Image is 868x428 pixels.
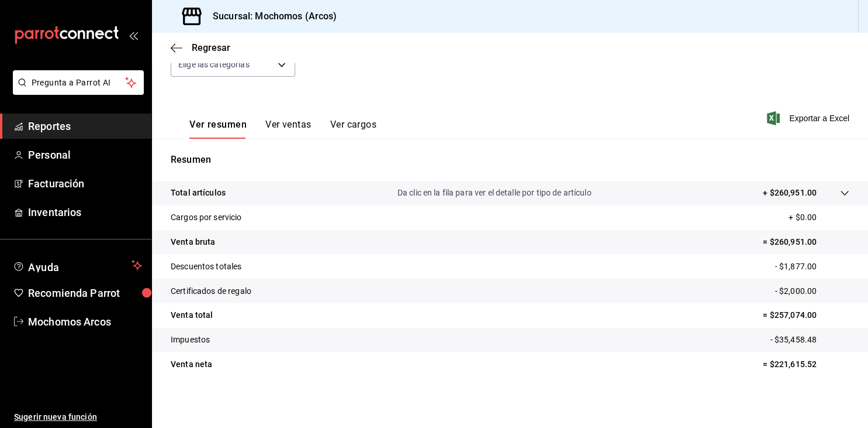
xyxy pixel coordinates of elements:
[775,261,849,273] p: - $1,877.00
[28,176,142,191] span: Facturación
[28,147,142,163] span: Personal
[763,187,817,199] p: + $260,951.00
[770,334,849,346] p: - $35,458.48
[28,118,142,134] span: Reportes
[171,42,230,53] button: Regresar
[171,236,215,248] p: Venta bruta
[13,70,144,95] button: Pregunta a Parrot AI
[14,411,142,423] span: Sugerir nueva función
[171,261,241,273] p: Descuentos totales
[28,258,127,272] span: Ayuda
[789,211,849,224] p: + $0.00
[763,358,849,371] p: = $221,615.52
[171,285,251,297] p: Certificados de regalo
[769,111,849,125] button: Exportar a Excel
[189,119,376,139] div: navigation tabs
[189,119,247,139] button: Ver resumen
[763,236,849,248] p: = $260,951.00
[28,285,142,301] span: Recomienda Parrot
[203,9,337,23] h3: Sucursal: Mochomos (Arcos)
[763,309,849,321] p: = $257,074.00
[8,85,144,97] a: Pregunta a Parrot AI
[171,211,242,224] p: Cargos por servicio
[32,77,126,89] span: Pregunta a Parrot AI
[28,314,142,330] span: Mochomos Arcos
[129,30,138,40] button: open_drawer_menu
[265,119,312,139] button: Ver ventas
[171,187,226,199] p: Total artículos
[397,187,592,199] p: Da clic en la fila para ver el detalle por tipo de artículo
[775,285,849,297] p: - $2,000.00
[28,204,142,220] span: Inventarios
[171,334,210,346] p: Impuestos
[178,59,250,70] span: Elige las categorías
[192,42,230,53] span: Regresar
[330,119,377,139] button: Ver cargos
[171,153,849,167] p: Resumen
[171,309,213,321] p: Venta total
[171,358,212,371] p: Venta neta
